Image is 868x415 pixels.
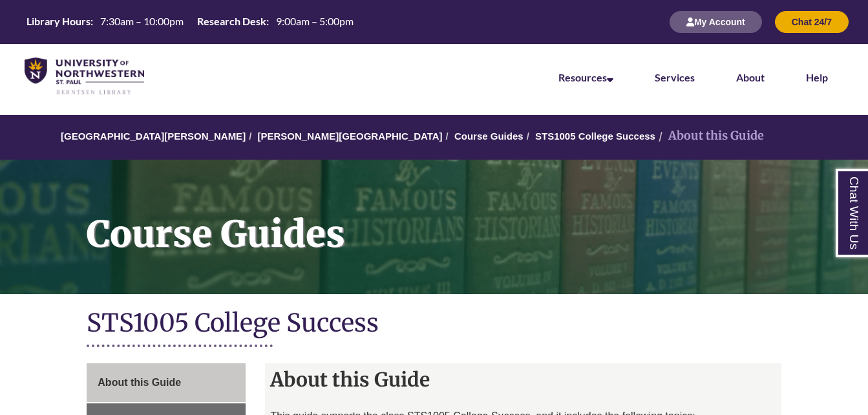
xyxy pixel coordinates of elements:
a: About [736,71,765,83]
a: STS1005 College Success [535,131,655,142]
h2: About this Guide [265,363,781,396]
a: Help [806,71,828,83]
li: About this Guide [655,127,764,145]
a: Services [655,71,695,83]
a: Resources [558,71,613,83]
a: About this Guide [87,363,246,402]
th: Research Desk: [192,14,271,28]
a: [GEOGRAPHIC_DATA][PERSON_NAME] [61,131,246,142]
a: Chat 24/7 [775,16,849,27]
button: My Account [670,11,762,33]
a: Hours Today [21,14,359,30]
table: Hours Today [21,14,359,28]
h1: Course Guides [72,160,868,277]
th: Library Hours: [21,14,95,28]
span: 7:30am – 10:00pm [100,15,184,27]
button: Chat 24/7 [775,11,849,33]
a: [PERSON_NAME][GEOGRAPHIC_DATA] [257,131,442,142]
img: UNWSP Library Logo [25,58,144,96]
a: My Account [670,16,762,27]
span: 9:00am – 5:00pm [276,15,354,27]
a: Course Guides [454,131,524,142]
span: About this Guide [98,377,181,388]
h1: STS1005 College Success [87,307,781,341]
